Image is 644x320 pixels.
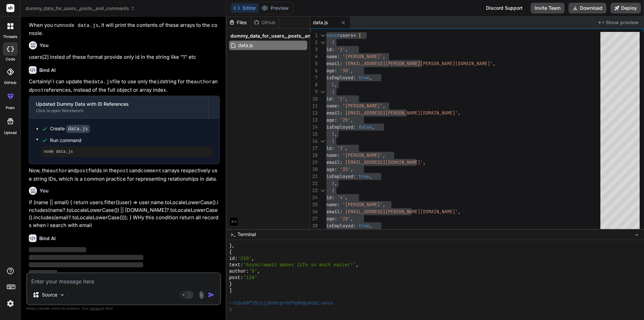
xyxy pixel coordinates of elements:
[359,173,369,179] span: true
[326,194,332,200] span: id
[194,79,212,85] code: author
[36,101,202,107] div: Updated Dummy Data with ID References
[326,166,334,172] span: age
[3,34,17,40] label: threads
[249,268,257,275] span: '9'
[337,103,340,109] span: :
[334,82,337,88] span: ,
[231,3,259,13] button: Editor
[40,42,49,49] h6: You
[342,53,383,59] span: '[PERSON_NAME]'
[345,60,493,66] span: [EMAIL_ADDRESS][PERSON_NAME][PERSON_NAME][DOMAIN_NAME]'
[259,3,291,13] button: Preview
[337,152,340,158] span: :
[243,262,356,268] span: 'Async/await makes life so much easier!'
[345,145,348,151] span: ,
[334,117,337,123] span: :
[351,117,353,123] span: ,
[50,137,213,144] span: Run command
[372,124,375,130] span: ,
[50,125,90,132] div: Create
[310,124,318,131] div: 14
[91,79,112,85] code: data.js
[59,292,65,298] img: Pick Models
[340,166,351,172] span: '35'
[310,102,318,109] div: 11
[326,209,340,215] span: email
[340,67,351,74] span: '30'
[356,262,359,268] span: ,
[345,46,348,52] span: ,
[342,103,383,109] span: '[PERSON_NAME]'
[606,19,639,26] span: Show preview
[334,131,337,137] span: ,
[229,262,243,268] span: text:
[458,110,461,116] span: ,
[340,110,342,116] span: :
[198,291,205,299] img: attachment
[326,103,337,109] span: name
[243,275,257,281] span: '110'
[326,201,337,208] span: name
[353,124,356,130] span: :
[310,67,318,74] div: 6
[326,216,334,222] span: age
[50,168,68,174] code: author
[635,231,639,238] span: −
[332,89,334,95] span: {
[32,88,44,93] code: post
[345,159,423,165] span: [EMAIL_ADDRESS][DOMAIN_NAME]'
[353,223,356,229] span: :
[310,95,318,102] div: 10
[332,138,334,144] span: {
[310,145,318,152] div: 17
[29,21,220,37] p: When you run , it will print the contents of these arrays to the console.
[332,96,334,102] span: :
[29,96,208,118] button: Updated Dummy Data with ID ReferencesClick to open Workbench
[569,3,606,13] button: Download
[29,270,57,275] span: ‌
[4,80,16,86] label: GitHub
[313,19,328,26] span: data.js
[310,222,318,229] div: 28
[326,173,353,179] span: isEmployed
[334,67,337,74] span: :
[208,291,215,298] img: icon
[257,268,260,275] span: ,
[310,88,318,95] div: 9
[310,53,318,60] div: 4
[342,201,383,208] span: '[PERSON_NAME]'
[369,173,372,179] span: ,
[310,138,318,145] div: 16
[4,130,17,136] label: Upload
[458,209,461,215] span: ,
[351,67,353,74] span: ,
[326,223,353,229] span: isEmployed
[359,32,361,38] span: [
[334,180,337,186] span: ,
[318,187,327,194] div: Click to collapse the range.
[493,60,495,66] span: ,
[359,124,372,130] span: false
[383,201,385,208] span: ,
[6,105,15,111] label: prem
[310,208,318,215] div: 26
[345,96,348,102] span: ,
[310,152,318,159] div: 18
[318,88,327,95] div: Click to collapse the range.
[237,41,254,49] span: data.js
[66,125,90,133] code: data.js
[351,216,353,222] span: ,
[337,53,340,59] span: :
[326,67,334,74] span: age
[310,131,318,138] div: 15
[345,209,458,215] span: [EMAIL_ADDRESS][PERSON_NAME][DOMAIN_NAME]'
[310,32,318,39] div: 1
[29,262,143,267] span: ‌
[40,187,49,194] h6: You
[229,287,232,294] span: ]
[351,166,353,172] span: ,
[252,256,254,262] span: ,
[117,168,132,174] code: posts
[29,199,220,229] p: if (name || email) { return users.filter((user) => user.name.toLocaleLowerCase().includes(name?.t...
